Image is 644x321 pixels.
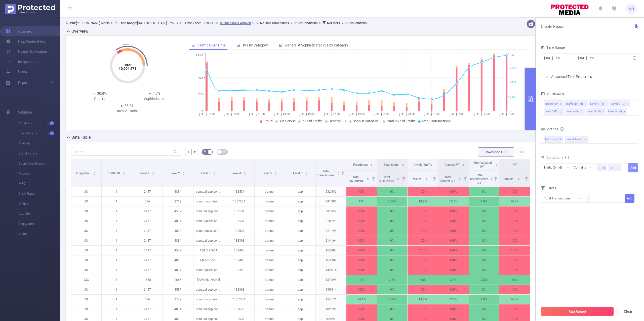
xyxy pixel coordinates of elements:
span: General & Sophisticated IVT by Category [285,43,348,47]
p: 0% [469,226,499,236]
i: icon: caret-down [182,173,185,175]
p: 2437 [132,206,163,216]
p: 100% [499,206,530,216]
h2: Data Table [71,134,91,140]
p: 1 [102,187,132,196]
input: Search... [71,148,181,156]
span: Suspicious [384,163,398,167]
li: 9 [597,165,607,171]
p: app [285,197,316,206]
div: Sort [425,177,428,180]
i: Filter menu [462,171,469,187]
p: 100% [408,226,438,236]
div: Sort [305,171,308,174]
i: icon: caret-up [458,177,461,178]
p: JS [71,216,101,226]
i: icon: caret-up [425,177,428,178]
tspan: 0% [200,110,203,113]
p: 1 [102,197,132,206]
p: 1 [102,206,132,216]
p: 2437 [132,236,163,245]
b: No Filters [327,21,340,25]
p: 14% [346,197,377,206]
i: icon: caret-down [213,173,216,175]
tspan: [DATE] 21:00 [374,113,389,116]
p: com.callapp.contacts [193,187,224,196]
i: icon: caret-down [305,173,308,175]
p: 100% [408,206,438,216]
p: 132531 [224,216,254,226]
span: 4.7% [153,91,160,95]
p: 2437 [132,216,163,226]
span: Total IVT [503,177,515,181]
span: Level 5 [262,172,272,175]
div: icon: rightAdvanced Time Properties [541,72,639,81]
b: Time Range: [119,21,137,25]
p: 1.8% [469,197,499,206]
i: icon: caret-up [93,171,96,173]
p: 100% [438,226,469,236]
p: 100% [499,226,530,236]
i: icon: down [590,166,593,170]
p: JS [71,197,101,206]
button: Download PDF [478,147,514,156]
p: 4537 [163,226,193,236]
i: icon: caret-down [397,179,400,180]
button: Clear [617,307,639,316]
p: com.imo.android.imoim [193,197,224,206]
div: ≥ [580,194,585,202]
span: Total IVT [411,177,424,181]
p: 1 [102,236,132,245]
span: Level 2 [171,172,181,175]
span: Time Range [541,45,565,49]
i: icon: line-chart [191,43,195,47]
li: Level 5 (l5) [586,108,606,115]
i: icon: caret-down [244,173,247,175]
div: Invalid Traffic [100,109,155,114]
button: 1 [123,44,129,44]
span: Invalid Traffic [302,119,323,123]
a: Reports [18,78,30,88]
span: 30.8% [97,91,107,95]
b: Time Zone: [185,21,201,25]
i: Filter menu [492,171,499,187]
span: Traffic ID [108,172,121,175]
tspan: 20% [198,93,203,96]
div: 9 [600,165,601,171]
tspan: [DATE] 19:00 [349,113,365,116]
p: 1 [102,216,132,226]
p: 100% [438,216,469,226]
tspan: [DATE] 13:00 [274,113,290,116]
i: icon: right [545,75,548,78]
div: Sort [213,171,216,174]
p: 1 [102,226,132,236]
p: com.bigcake.android.mergemania [193,226,224,236]
input: Start date [544,55,584,61]
div: Sort [182,171,185,174]
tspan: 0 [510,110,511,113]
span: Solutions [18,107,33,117]
i: icon: caret-up [337,171,340,173]
span: % [187,150,189,154]
tspan: [DATE] 07:00 [199,113,215,116]
span: General IVT [329,119,347,123]
i: icon: caret-down [152,173,155,175]
p: 100% [408,216,438,226]
span: IVT [512,163,517,167]
input: End date [578,55,618,61]
div: Sort [337,171,340,174]
div: Traffic ID (tid) [566,101,583,107]
span: Level 6 [293,172,303,175]
span: Video [19,229,60,239]
i: icon: caret-down [93,173,96,175]
div: Sort [366,177,369,180]
span: Fraudulent [353,163,368,167]
span: Integration [76,172,91,175]
span: Level 3 [201,172,211,175]
p: 2762 [163,197,193,206]
span: Supply Intelligence [19,158,60,169]
div: Sort [490,177,493,180]
p: JS [71,187,101,196]
span: Sophisticated IVT [353,119,380,123]
i: icon: caret-up [274,171,277,173]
